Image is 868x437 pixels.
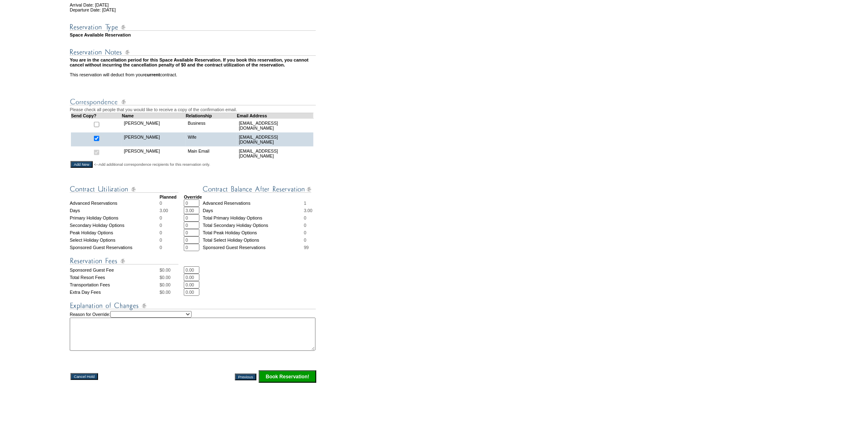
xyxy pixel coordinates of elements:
[162,282,171,287] span: 0.00
[70,301,316,311] img: Explanation of Changes
[160,238,162,243] span: 0
[70,184,178,194] img: Contract Utilization
[70,236,160,244] td: Select Holiday Options
[184,194,202,199] strong: Override
[70,107,237,112] span: Please check all people that you would like to receive a copy of the confirmation email.
[94,162,210,167] span: <--Add additional correspondence recipients for this reservation only.
[160,288,184,296] td: $
[304,238,306,243] span: 0
[160,194,176,199] strong: Planned
[70,32,317,37] td: Space Available Reservation
[122,113,186,118] td: Name
[144,72,160,77] b: current
[186,146,237,160] td: Main Email
[237,113,313,118] td: Email Address
[304,208,313,213] span: 3.00
[70,22,316,32] img: Reservation Type
[237,133,313,146] td: [EMAIL_ADDRESS][DOMAIN_NAME]
[160,274,184,281] td: $
[162,290,171,295] span: 0.00
[160,245,162,250] span: 0
[160,230,162,235] span: 0
[162,275,171,280] span: 0.00
[160,266,184,274] td: $
[304,223,306,228] span: 0
[304,245,309,250] span: 99
[122,133,186,146] td: [PERSON_NAME]
[70,266,160,274] td: Sponsored Guest Fee
[203,199,304,207] td: Advanced Reservations
[70,199,160,207] td: Advanced Reservations
[71,373,98,380] input: Cancel Hold
[70,274,160,281] td: Total Resort Fees
[70,222,160,229] td: Secondary Holiday Options
[70,207,160,214] td: Days
[237,146,313,160] td: [EMAIL_ADDRESS][DOMAIN_NAME]
[160,281,184,288] td: $
[259,371,316,383] input: Click this button to finalize your reservation.
[304,201,306,206] span: 1
[203,229,304,236] td: Total Peak Holiday Options
[237,118,313,133] td: [EMAIL_ADDRESS][DOMAIN_NAME]
[186,133,237,146] td: Wife
[160,208,168,213] span: 3.00
[122,146,186,160] td: [PERSON_NAME]
[186,118,237,133] td: Business
[160,215,162,220] span: 0
[70,214,160,222] td: Primary Holiday Options
[70,244,160,251] td: Sponsored Guest Reservations
[203,184,311,194] img: Contract Balance After Reservation
[70,7,317,12] td: Departure Date: [DATE]
[70,256,178,266] img: Reservation Fees
[162,268,171,272] span: 0.00
[203,214,304,222] td: Total Primary Holiday Options
[203,244,304,251] td: Sponsored Guest Reservations
[304,230,306,235] span: 0
[70,229,160,236] td: Peak Holiday Options
[235,374,256,380] input: Previous
[70,72,317,77] td: This reservation will deduct from your contract.
[160,201,162,206] span: 0
[70,281,160,288] td: Transportation Fees
[70,57,317,67] td: You are in the cancellation period for this Space Available Reservation. If you book this reserva...
[203,236,304,244] td: Total Select Holiday Options
[122,118,186,133] td: [PERSON_NAME]
[203,222,304,229] td: Total Secondary Holiday Options
[160,223,162,228] span: 0
[203,207,304,214] td: Days
[71,161,93,168] input: Add New
[71,113,122,118] td: Send Copy?
[304,215,306,220] span: 0
[186,113,237,118] td: Relationship
[70,311,317,351] td: Reason for Override:
[70,288,160,296] td: Extra Day Fees
[70,47,316,57] img: Reservation Notes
